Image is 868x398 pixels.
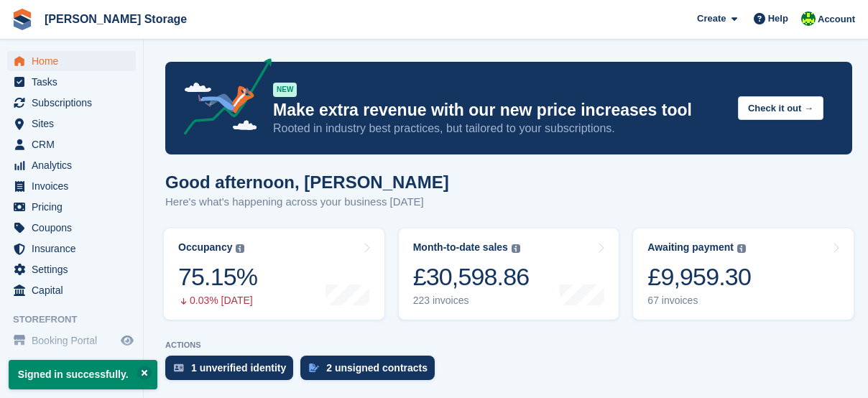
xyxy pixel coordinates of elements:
[165,341,852,350] p: ACTIONS
[7,239,136,259] a: menu
[178,295,257,307] div: 0.03% [DATE]
[39,7,193,31] a: [PERSON_NAME] Storage
[7,114,136,134] a: menu
[300,356,442,387] a: 2 unsigned contracts
[738,96,823,120] button: Check it out →
[32,114,118,134] span: Sites
[165,194,449,210] p: Here's what's happening across your business [DATE]
[11,9,33,30] img: stora-icon-8386f47178a22dfd0bd8f6a31ec36ba5ce8667c1dd55bd0f319d3a0aa187defe.svg
[9,360,157,389] p: Signed in successfully.
[413,295,530,307] div: 223 invoices
[326,362,428,374] div: 2 unsigned contracts
[399,228,619,320] a: Month-to-date sales £30,598.86 223 invoices
[768,11,788,26] span: Help
[7,51,136,71] a: menu
[273,83,297,97] div: NEW
[7,259,136,279] a: menu
[7,155,136,175] a: menu
[32,51,118,71] span: Home
[165,356,300,387] a: 1 unverified identity
[165,172,449,192] h1: Good afternoon, [PERSON_NAME]
[413,241,508,254] div: Month-to-date sales
[32,93,118,113] span: Subscriptions
[633,228,854,320] a: Awaiting payment £9,959.30 67 invoices
[32,259,118,279] span: Settings
[178,262,257,292] div: 75.15%
[32,72,118,92] span: Tasks
[647,262,751,292] div: £9,959.30
[236,244,244,253] img: icon-info-grey-7440780725fd019a000dd9b08b2336e03edf1995a4989e88bcd33f0948082b44.svg
[32,155,118,175] span: Analytics
[178,241,232,254] div: Occupancy
[164,228,384,320] a: Occupancy 75.15% 0.03% [DATE]
[32,280,118,300] span: Capital
[7,280,136,300] a: menu
[7,72,136,92] a: menu
[647,295,751,307] div: 67 invoices
[13,313,143,327] span: Storefront
[32,134,118,154] span: CRM
[174,364,184,372] img: verify_identity-adf6edd0f0f0b5bbfe63781bf79b02c33cf7c696d77639b501bdc392416b5a36.svg
[119,332,136,349] a: Preview store
[7,93,136,113] a: menu
[512,244,520,253] img: icon-info-grey-7440780725fd019a000dd9b08b2336e03edf1995a4989e88bcd33f0948082b44.svg
[172,58,272,140] img: price-adjustments-announcement-icon-8257ccfd72463d97f412b2fc003d46551f7dbcb40ab6d574587a9cd5c0d94...
[697,11,726,26] span: Create
[413,262,530,292] div: £30,598.86
[7,197,136,217] a: menu
[7,134,136,154] a: menu
[737,244,746,253] img: icon-info-grey-7440780725fd019a000dd9b08b2336e03edf1995a4989e88bcd33f0948082b44.svg
[273,100,726,121] p: Make extra revenue with our new price increases tool
[7,176,136,196] a: menu
[32,239,118,259] span: Insurance
[7,218,136,238] a: menu
[273,121,726,136] p: Rooted in industry best practices, but tailored to your subscriptions.
[191,362,286,374] div: 1 unverified identity
[32,330,118,351] span: Booking Portal
[32,176,118,196] span: Invoices
[647,241,734,254] div: Awaiting payment
[818,12,855,27] span: Account
[32,197,118,217] span: Pricing
[32,218,118,238] span: Coupons
[309,364,319,372] img: contract_signature_icon-13c848040528278c33f63329250d36e43548de30e8caae1d1a13099fd9432cc5.svg
[7,330,136,351] a: menu
[801,11,816,26] img: Claire Wilson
